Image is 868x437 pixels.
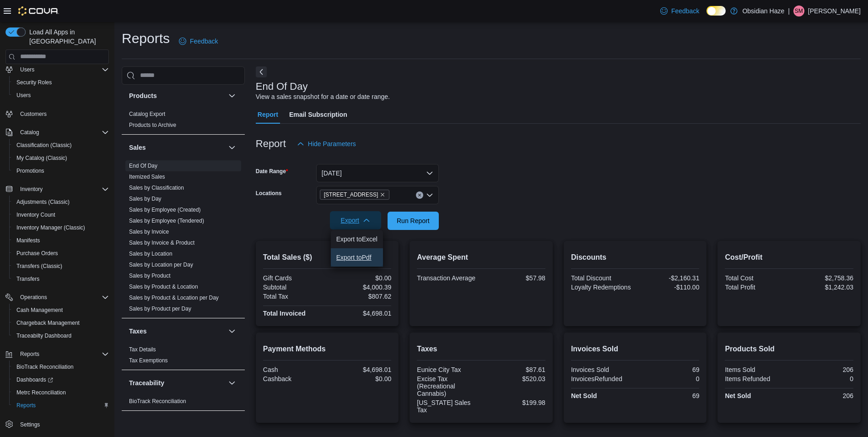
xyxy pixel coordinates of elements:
a: Dashboards [9,373,113,386]
a: Classification (Classic) [13,140,75,151]
div: Taxes [122,344,245,370]
h2: Discounts [571,252,700,263]
div: $1,242.03 [791,284,853,291]
button: Purchase Orders [9,247,113,260]
button: Traceability [226,377,237,388]
div: $4,000.39 [329,284,391,291]
div: 69 [637,366,699,373]
span: Classification (Classic) [16,142,72,149]
div: Products [122,109,245,134]
a: Sales by Product per Day [129,306,191,312]
a: Catalog Export [129,111,165,117]
button: BioTrack Reconciliation [9,361,113,373]
span: Sales by Product & Location [129,283,198,290]
a: Sales by Employee (Tendered) [129,218,204,224]
span: SM [795,5,803,16]
h1: Reports [122,29,170,48]
a: Sales by Classification [129,185,184,191]
button: Users [9,89,113,102]
a: Purchase Orders [13,248,62,259]
span: Dark Mode [706,16,707,16]
button: Export toExcel [331,230,383,248]
div: View a sales snapshot for a date or date range. [256,92,390,102]
div: Cashback [263,375,325,382]
div: Gift Cards [263,274,325,282]
span: Reports [16,402,36,409]
span: Customers [20,110,47,118]
span: Export to Pdf [336,254,377,261]
a: Sales by Day [129,196,162,202]
div: $520.03 [483,375,545,382]
span: Purchase Orders [16,250,58,257]
span: Inventory [16,184,109,195]
h3: Traceability [129,378,164,388]
strong: Total Invoiced [263,310,306,317]
div: $0.00 [329,375,391,382]
a: Tax Details [129,346,156,353]
a: Tax Exemptions [129,357,168,364]
a: Transfers [13,273,43,284]
button: Metrc Reconciliation [9,386,113,399]
a: Sales by Invoice & Product [129,240,194,246]
a: Sales by Location [129,251,173,257]
div: $807.62 [329,293,391,300]
div: Transaction Average [417,274,479,282]
a: BioTrack Reconciliation [129,398,186,404]
span: End Of Day [129,162,157,169]
div: $4,698.01 [329,310,391,317]
button: Users [2,63,113,76]
div: Loyalty Redemptions [571,284,633,291]
button: Inventory [2,183,113,196]
div: Cash [263,366,325,373]
span: Itemized Sales [129,173,165,180]
div: $4,698.01 [329,366,391,373]
span: BioTrack Reconciliation [13,361,109,372]
a: Feedback [657,2,703,20]
div: -$2,160.31 [637,274,699,282]
span: Feedback [671,6,699,16]
a: Adjustments (Classic) [13,197,73,208]
h2: Cost/Profit [725,252,853,263]
span: Manifests [13,235,109,246]
div: Total Discount [571,274,633,282]
span: Sales by Employee (Created) [129,206,201,213]
span: Inventory Count [16,211,55,218]
span: Hide Parameters [308,139,356,148]
h2: Taxes [417,344,545,355]
button: Inventory [16,184,46,195]
button: Customers [2,107,113,120]
button: Open list of options [426,191,433,199]
span: Transfers [13,273,109,284]
button: Cash Management [9,304,113,317]
span: Metrc Reconciliation [13,387,109,398]
label: Locations [256,190,282,197]
span: Reports [13,400,109,411]
img: Cova [18,6,59,16]
button: Taxes [226,326,237,337]
h3: Taxes [129,327,147,336]
a: Transfers (Classic) [13,261,66,272]
span: Adjustments (Classic) [13,197,109,208]
span: Dashboards [16,376,53,383]
span: Promotions [16,167,44,175]
span: Settings [20,421,40,428]
div: Total Cost [725,274,787,282]
strong: Net Sold [571,392,597,399]
div: Items Refunded [725,375,787,382]
div: Subtotal [263,284,325,291]
a: Security Roles [13,77,55,88]
a: Inventory Manager (Classic) [13,222,89,233]
a: Inventory Count [13,209,59,220]
div: $2,758.36 [791,274,853,282]
span: Purchase Orders [13,248,109,259]
a: Sales by Location per Day [129,262,193,268]
div: Items Sold [725,366,787,373]
a: Metrc Reconciliation [13,387,70,398]
span: Reports [20,350,39,358]
span: Catalog [16,127,109,138]
span: Operations [20,294,47,301]
button: Export [330,211,381,229]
